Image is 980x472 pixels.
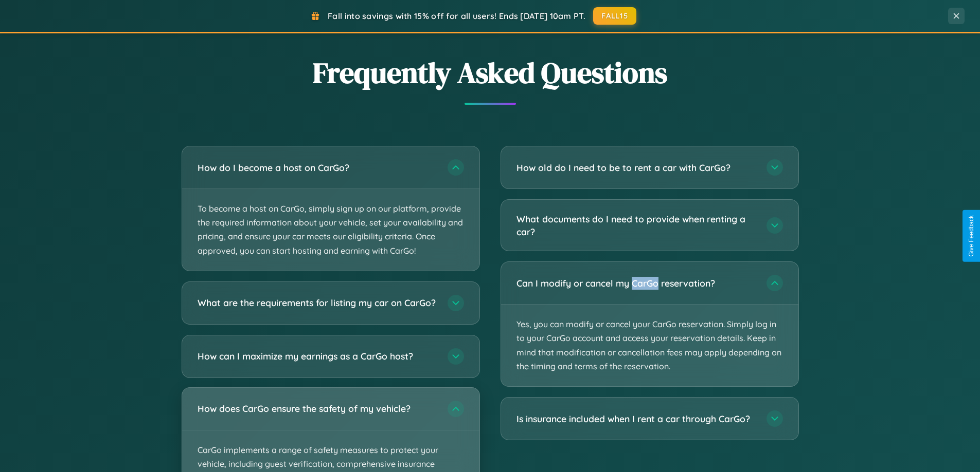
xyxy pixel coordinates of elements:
[593,7,636,25] button: FALL15
[968,215,975,257] div: Give Feedback
[182,189,479,271] p: To become a host on CarGo, simply sign up on our platform, provide the required information about...
[516,412,756,425] h3: Is insurance included when I rent a car through CarGo?
[198,350,437,363] h3: How can I maximize my earnings as a CarGo host?
[516,161,756,174] h3: How old do I need to be to rent a car with CarGo?
[198,161,437,174] h3: How do I become a host on CarGo?
[516,277,756,290] h3: Can I modify or cancel my CarGo reservation?
[516,213,756,238] h3: What documents do I need to provide when renting a car?
[198,402,437,415] h3: How does CarGo ensure the safety of my vehicle?
[328,11,585,21] span: Fall into savings with 15% off for all users! Ends [DATE] 10am PT.
[198,296,437,309] h3: What are the requirements for listing my car on CarGo?
[182,53,799,92] h2: Frequently Asked Questions
[501,305,798,386] p: Yes, you can modify or cancel your CarGo reservation. Simply log in to your CarGo account and acc...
